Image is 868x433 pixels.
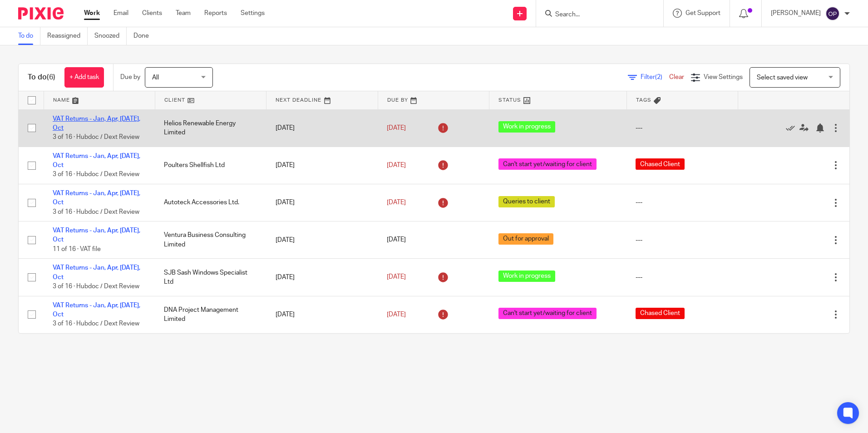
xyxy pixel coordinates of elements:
td: Ventura Business Consulting Limited [155,221,266,259]
span: Get Support [686,10,720,16]
a: To do [18,27,40,45]
span: (2) [655,74,662,80]
span: Work in progress [498,121,555,133]
a: Clients [142,9,162,18]
span: Chased Client [636,158,685,170]
a: Reassigned [47,27,88,45]
span: [DATE] [387,311,406,318]
td: DNA Project Management Limited [155,296,266,333]
span: [DATE] [387,162,406,168]
span: Chased Client [636,308,685,319]
td: [DATE] [266,221,378,259]
td: [DATE] [266,184,378,221]
td: SJB Sash Windows Specialist Ltd [155,259,266,296]
span: Can't start yet/waiting for client [498,308,597,319]
td: [DATE] [266,147,378,184]
a: Done [133,27,156,45]
span: Queries to client [498,196,555,207]
span: [DATE] [387,237,406,243]
a: VAT Returns - Jan, Apr, [DATE], Oct [53,265,140,280]
a: Reports [204,9,227,18]
span: Work in progress [498,271,555,282]
p: Due by [120,73,140,82]
td: Poulters Shellfish Ltd [155,147,266,184]
span: Tags [636,98,651,103]
td: [DATE] [266,296,378,333]
span: All [152,74,159,81]
a: Snoozed [94,27,127,45]
span: 3 of 16 · Hubdoc / Dext Review [53,320,139,327]
a: VAT Returns - Jan, Apr, [DATE], Oct [53,116,140,131]
td: [DATE] [266,259,378,296]
span: View Settings [704,74,743,80]
span: 3 of 16 · Hubdoc / Dext Review [53,209,139,215]
h1: To do [28,73,55,82]
a: Clear [669,74,684,80]
span: [DATE] [387,125,406,131]
a: Email [113,9,128,18]
img: svg%3E [825,6,840,21]
a: Team [176,9,191,18]
a: VAT Returns - Jan, Apr, [DATE], Oct [53,190,140,206]
input: Search [554,11,636,19]
span: Can't start yet/waiting for client [498,158,597,170]
span: Select saved view [757,74,808,81]
td: Helios Renewable Energy Limited [155,109,266,147]
a: Settings [241,9,265,18]
a: Work [84,9,100,18]
td: [DATE] [266,109,378,147]
span: Out for approval [498,233,553,245]
span: (6) [47,74,55,81]
span: 3 of 16 · Hubdoc / Dext Review [53,283,139,290]
a: VAT Returns - Jan, Apr, [DATE], Oct [53,153,140,168]
a: Mark as done [786,123,799,133]
img: Pixie [18,7,64,20]
div: --- [636,198,729,207]
span: 3 of 16 · Hubdoc / Dext Review [53,172,139,178]
div: --- [636,123,729,133]
a: + Add task [64,67,104,88]
div: --- [636,236,729,245]
span: [DATE] [387,274,406,280]
span: 11 of 16 · VAT file [53,246,101,252]
div: --- [636,273,729,282]
span: 3 of 16 · Hubdoc / Dext Review [53,134,139,140]
td: Autoteck Accessories Ltd. [155,184,266,221]
p: [PERSON_NAME] [771,9,821,18]
span: [DATE] [387,199,406,206]
a: VAT Returns - Jan, Apr, [DATE], Oct [53,227,140,243]
span: Filter [641,74,669,80]
a: VAT Returns - Jan, Apr, [DATE], Oct [53,302,140,318]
